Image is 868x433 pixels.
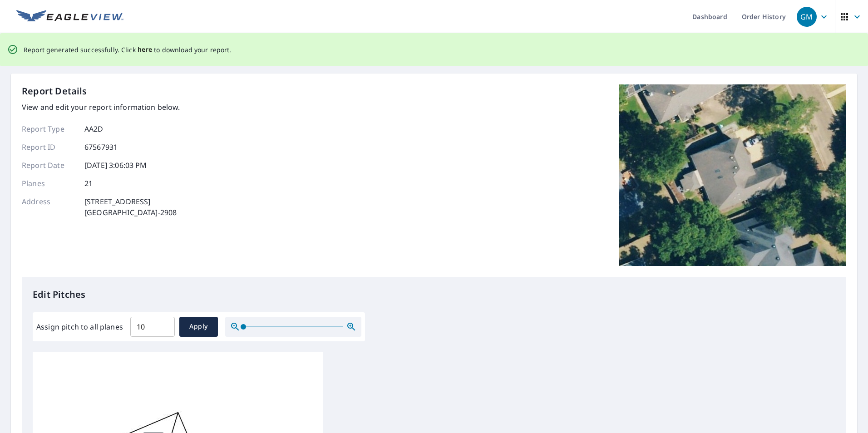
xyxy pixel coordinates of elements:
[84,142,118,153] p: 67567931
[22,178,76,189] p: Planes
[84,178,93,189] p: 21
[33,288,835,301] p: Edit Pitches
[22,142,76,153] p: Report ID
[22,160,76,171] p: Report Date
[138,44,153,55] button: here
[24,44,232,55] p: Report generated successfully. Click to download your report.
[84,160,147,171] p: [DATE] 3:06:03 PM
[22,102,180,113] p: View and edit your report information below.
[130,314,175,340] input: 00.0
[16,10,123,24] img: EV Logo
[187,321,211,332] span: Apply
[22,123,76,134] p: Report Type
[22,84,87,98] p: Report Details
[619,84,846,266] img: Top image
[84,123,104,134] p: AA2D
[36,321,123,332] label: Assign pitch to all planes
[179,317,218,337] button: Apply
[22,196,76,218] p: Address
[84,196,177,218] p: [STREET_ADDRESS] [GEOGRAPHIC_DATA]-2908
[797,7,817,27] div: GM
